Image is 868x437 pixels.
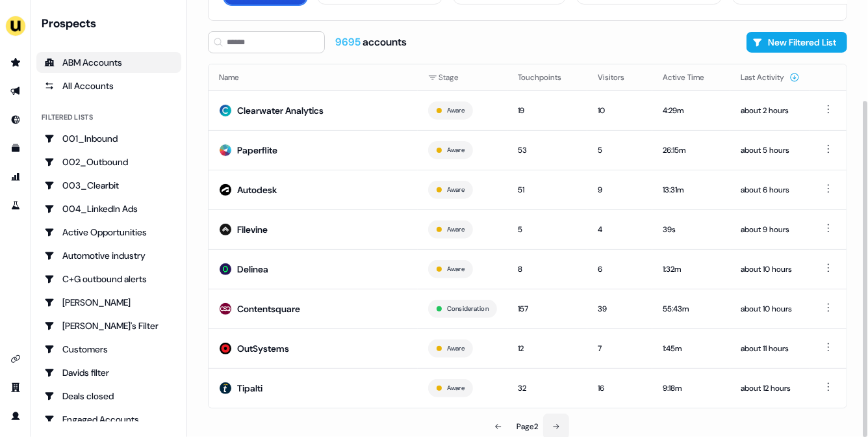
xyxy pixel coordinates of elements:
div: 003_Clearbit [44,179,173,192]
div: 39s [663,223,720,236]
div: 13:31m [663,183,720,196]
div: Davids filter [44,366,173,379]
a: Go to Automotive industry [36,245,181,266]
div: 1:45m [663,342,720,355]
button: Consideration [447,303,489,315]
div: 26:15m [663,144,720,157]
div: [PERSON_NAME]'s Filter [44,319,173,332]
a: Go to Davids filter [36,362,181,383]
div: 16 [598,382,642,395]
a: Go to 003_Clearbit [36,175,181,196]
a: Go to Charlotte's Filter [36,315,181,336]
a: Go to templates [5,138,26,159]
div: Clearwater Analytics [237,104,324,117]
div: Filtered lists [42,112,93,123]
button: Aware [447,224,465,235]
a: Go to Charlotte Stone [36,292,181,313]
div: 5 [598,144,642,157]
button: Aware [447,343,465,354]
div: 6 [598,263,642,276]
div: about 5 hours [741,144,800,157]
div: 157 [518,302,577,315]
a: Go to 001_Inbound [36,128,181,149]
div: 53 [518,144,577,157]
div: 7 [598,342,642,355]
div: about 10 hours [741,263,800,276]
div: Prospects [42,16,181,31]
div: Customers [44,343,173,356]
a: Go to outbound experience [5,81,26,101]
div: 12 [518,342,577,355]
button: Aware [447,105,465,116]
div: Delinea [237,263,268,276]
div: OutSystems [237,342,289,355]
div: C+G outbound alerts [44,272,173,285]
div: Autodesk [237,183,277,196]
span: 9695 [335,35,363,49]
a: Go to attribution [5,166,26,187]
div: 51 [518,183,577,196]
div: 9 [598,183,642,196]
div: Deals closed [44,390,173,403]
div: 10 [598,104,642,117]
div: about 10 hours [741,302,800,315]
div: 5 [518,223,577,236]
div: 001_Inbound [44,132,173,145]
div: about 12 hours [741,382,800,395]
div: Tipalti [237,382,262,395]
button: Visitors [598,66,640,89]
div: 4:29m [663,104,720,117]
div: 4 [598,223,642,236]
div: about 11 hours [741,342,800,355]
div: Active Opportunities [44,226,173,239]
div: Stage [428,71,497,84]
div: 002_Outbound [44,155,173,168]
a: Go to integrations [5,349,26,369]
a: Go to Inbound [5,109,26,130]
th: Name [209,64,418,90]
div: Contentsquare [237,302,300,315]
a: Go to Engaged Accounts [36,409,181,430]
a: Go to Active Opportunities [36,222,181,243]
div: [PERSON_NAME] [44,296,173,309]
div: Automotive industry [44,249,173,262]
a: Go to prospects [5,52,26,73]
div: 19 [518,104,577,117]
button: Aware [447,144,465,156]
button: Aware [447,382,465,394]
div: 1:32m [663,263,720,276]
div: about 9 hours [741,223,800,236]
div: about 6 hours [741,183,800,196]
a: Go to 004_LinkedIn Ads [36,198,181,219]
div: All Accounts [44,79,173,92]
div: 9:18m [663,382,720,395]
button: Aware [447,263,465,275]
div: 55:43m [663,302,720,315]
button: Touchpoints [518,66,577,89]
div: 004_LinkedIn Ads [44,202,173,215]
div: Page 2 [517,420,538,433]
div: Paperflite [237,144,277,157]
a: Go to experiments [5,195,26,216]
a: Go to C+G outbound alerts [36,269,181,289]
a: Go to profile [5,406,26,427]
div: accounts [335,35,407,49]
div: 8 [518,263,577,276]
div: 39 [598,302,642,315]
a: Go to Customers [36,339,181,360]
div: Engaged Accounts [44,413,173,426]
button: New Filtered List [747,32,847,53]
div: 32 [518,382,577,395]
div: Filevine [237,223,268,236]
button: Last Activity [741,66,800,89]
div: ABM Accounts [44,56,173,69]
a: ABM Accounts [36,52,181,73]
a: Go to 002_Outbound [36,152,181,172]
div: about 2 hours [741,104,800,117]
button: Active Time [663,66,720,89]
a: All accounts [36,75,181,96]
button: Aware [447,184,465,196]
a: Go to team [5,377,26,398]
a: Go to Deals closed [36,386,181,406]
